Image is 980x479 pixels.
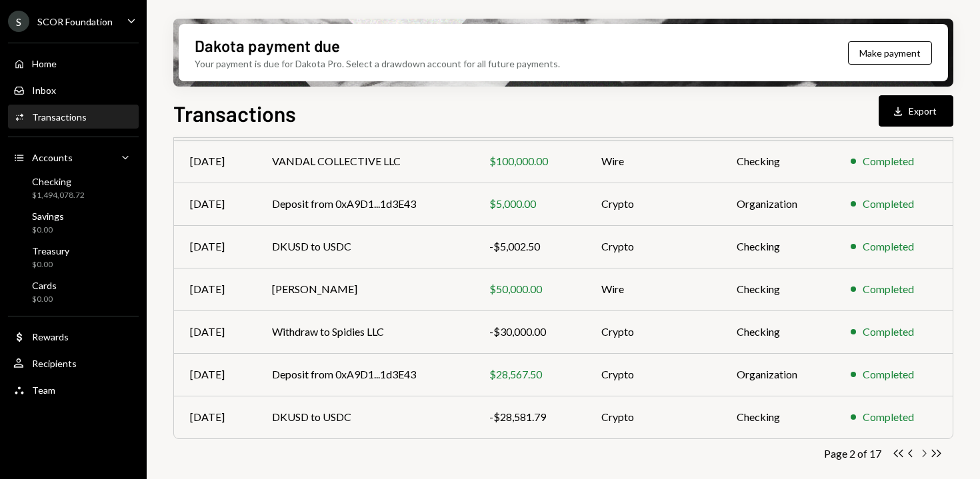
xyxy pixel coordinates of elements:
[8,105,139,129] a: Transactions
[32,176,85,187] div: Checking
[32,211,64,222] div: Savings
[32,294,57,305] div: $0.00
[8,172,139,204] a: Checking$1,494,078.72
[195,35,340,57] div: Dakota payment due
[489,153,569,169] div: $100,000.00
[37,16,113,27] div: SCOR Foundation
[8,351,139,375] a: Recipients
[32,111,87,123] div: Transactions
[190,196,240,212] div: [DATE]
[256,225,473,268] td: DKUSD to USDC
[585,268,720,310] td: Wire
[32,331,69,342] div: Rewards
[8,145,139,169] a: Accounts
[256,310,473,353] td: Withdraw to Spidies LLC
[863,281,914,297] div: Completed
[721,268,835,310] td: Checking
[190,324,240,340] div: [DATE]
[8,78,139,102] a: Inbox
[190,153,240,169] div: [DATE]
[8,324,139,348] a: Rewards
[585,183,720,225] td: Crypto
[489,366,569,382] div: $28,567.50
[32,358,77,369] div: Recipients
[32,245,69,256] div: Treasury
[824,447,881,460] div: Page 2 of 17
[256,268,473,310] td: [PERSON_NAME]
[8,207,139,239] a: Savings$0.00
[32,384,55,396] div: Team
[585,310,720,353] td: Crypto
[489,281,569,297] div: $50,000.00
[863,153,914,169] div: Completed
[32,58,57,69] div: Home
[32,85,56,96] div: Inbox
[721,396,835,438] td: Checking
[190,239,240,254] div: [DATE]
[32,225,64,236] div: $0.00
[585,396,720,438] td: Crypto
[863,366,914,382] div: Completed
[721,353,835,396] td: Organization
[8,378,139,402] a: Team
[585,353,720,396] td: Crypto
[585,225,720,268] td: Crypto
[863,239,914,254] div: Completed
[585,140,720,183] td: Wire
[721,310,835,353] td: Checking
[863,409,914,425] div: Completed
[32,259,69,270] div: $0.00
[8,276,139,308] a: Cards$0.00
[8,11,29,32] div: S
[190,366,240,382] div: [DATE]
[489,324,569,340] div: -$30,000.00
[32,190,85,201] div: $1,494,078.72
[721,225,835,268] td: Checking
[32,280,57,291] div: Cards
[173,100,296,127] h1: Transactions
[190,281,240,297] div: [DATE]
[863,196,914,212] div: Completed
[8,51,139,75] a: Home
[32,152,73,163] div: Accounts
[195,57,560,71] div: Your payment is due for Dakota Pro. Select a drawdown account for all future payments.
[489,196,569,212] div: $5,000.00
[256,353,473,396] td: Deposit from 0xA9D1...1d3E43
[256,396,473,438] td: DKUSD to USDC
[863,324,914,340] div: Completed
[8,241,139,273] a: Treasury$0.00
[256,183,473,225] td: Deposit from 0xA9D1...1d3E43
[190,409,240,425] div: [DATE]
[256,140,473,183] td: VANDAL COLLECTIVE LLC
[721,140,835,183] td: Checking
[489,409,569,425] div: -$28,581.79
[721,183,835,225] td: Organization
[879,95,953,127] button: Export
[848,41,932,65] button: Make payment
[489,239,569,254] div: -$5,002.50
